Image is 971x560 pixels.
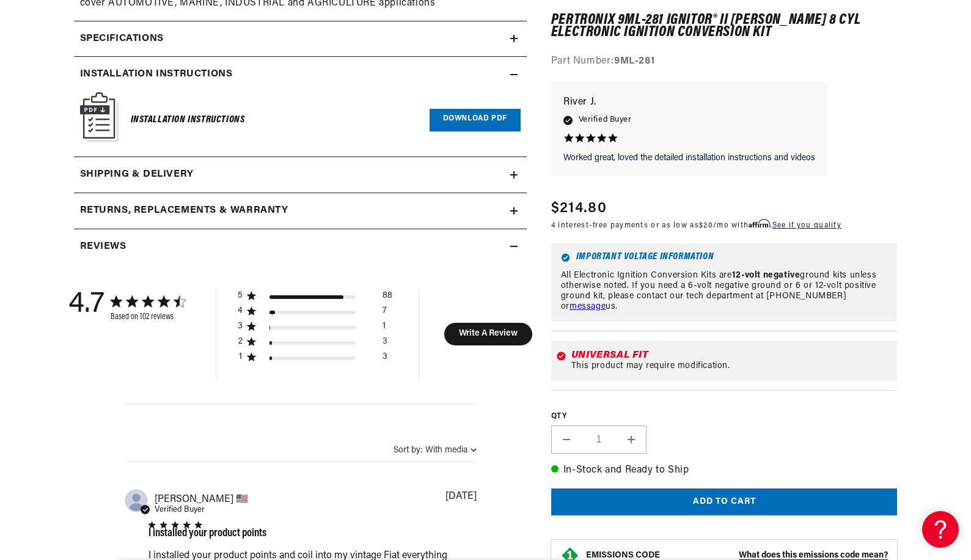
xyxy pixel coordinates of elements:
[563,152,815,164] p: Worked great, loved the detailed installation instructions and videos
[238,336,243,347] div: 2
[74,57,527,92] summary: Installation instructions
[571,351,893,361] div: Universal Fit
[444,323,532,345] button: Write A Review
[238,336,392,352] div: 2 star by 3 reviews
[111,312,185,322] div: Based on 102 reviews
[80,239,126,255] h2: Reviews
[383,336,387,352] div: 3
[238,306,392,321] div: 4 star by 7 reviews
[383,290,392,306] div: 88
[732,271,801,280] strong: 12-volt negative
[74,193,527,229] summary: Returns, Replacements & Warranty
[80,167,194,183] h2: Shipping & Delivery
[551,198,607,220] span: $214.80
[80,203,288,219] h2: Returns, Replacements & Warranty
[74,229,527,265] summary: Reviews
[749,219,770,229] span: Affirm
[430,109,521,131] a: Download PDF
[238,290,392,306] div: 5 star by 88 reviews
[551,488,898,516] button: Add to cart
[551,463,898,479] p: In-Stock and Ready to Ship
[561,271,888,312] p: All Electronic Ignition Conversion Kits are ground kits unless otherwise noted. If you need a 6-v...
[445,492,477,501] div: [DATE]
[614,57,654,67] strong: 9ML-281
[238,321,392,336] div: 3 star by 1 reviews
[80,67,233,83] h2: Installation instructions
[80,31,164,47] h2: Specifications
[68,289,104,322] div: 4.7
[155,493,248,504] span: Stephen M.
[238,321,243,332] div: 3
[74,157,527,193] summary: Shipping & Delivery
[425,446,467,455] div: With media
[80,92,119,142] img: Instruction Manual
[394,446,422,455] span: Sort by:
[571,362,893,372] div: This product may require modification.
[551,412,898,422] label: QTY
[699,223,713,230] span: $20
[570,302,606,311] a: message
[155,506,205,514] span: Verified Buyer
[238,290,243,301] div: 5
[148,528,266,539] div: I installed your product points
[383,306,387,321] div: 7
[131,112,245,128] h6: Installation Instructions
[772,223,841,230] a: See if you qualify - Learn more about Affirm Financing (opens in modal)
[74,21,527,57] summary: Specifications
[238,352,392,367] div: 1 star by 3 reviews
[561,253,888,262] h6: Important Voltage Information
[238,306,243,317] div: 4
[383,321,386,336] div: 1
[551,14,898,39] h1: PerTronix 9ML-281 Ignitor® II [PERSON_NAME] 8 cyl Electronic Ignition Conversion Kit
[383,352,387,367] div: 3
[551,220,841,232] p: 4 interest-free payments or as low as /mo with .
[238,352,243,363] div: 1
[579,114,631,127] span: Verified Buyer
[551,54,898,70] div: Part Number:
[148,521,266,528] div: 5 star rating out of 5 stars
[563,94,815,111] p: River J.
[394,446,477,455] button: Sort by:With media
